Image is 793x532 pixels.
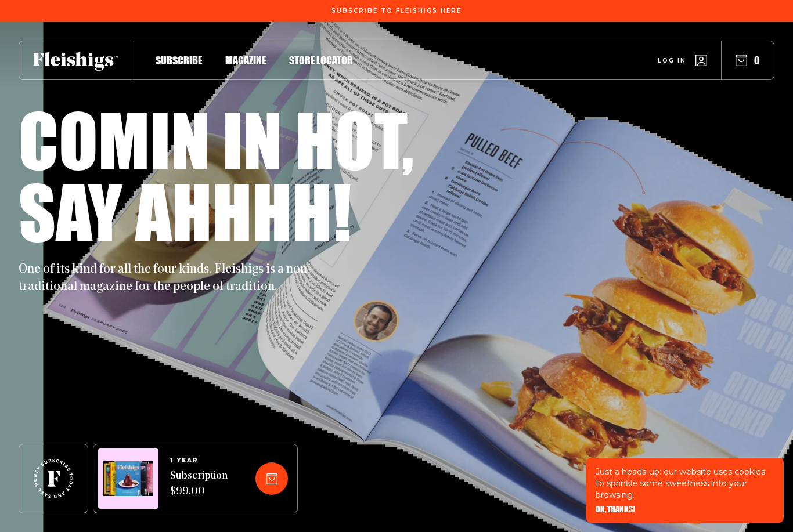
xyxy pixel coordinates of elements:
[156,52,202,68] a: Subscribe
[103,461,153,497] img: Magazines image
[289,54,353,67] span: Store locator
[170,469,228,500] span: Subscription $99.00
[289,52,353,68] a: Store locator
[596,466,774,501] p: Just a heads-up: our website uses cookies to sprinkle some sweetness into your browsing.
[19,175,351,247] h1: Say ahhhh!
[658,56,686,65] span: Log in
[225,52,266,68] a: Magazine
[225,54,266,67] span: Magazine
[596,505,635,513] button: OK, THANKS!
[19,261,320,296] p: One of its kind for all the four kinds. Fleishigs is a non-traditional magazine for the people of...
[19,103,414,175] h1: Comin in hot,
[170,457,228,500] a: 1 YEARSubscription $99.00
[170,457,228,464] span: 1 YEAR
[658,55,707,66] a: Log in
[329,8,464,13] a: Subscribe To Fleishigs Here
[331,8,462,15] span: Subscribe To Fleishigs Here
[156,54,202,67] span: Subscribe
[736,54,760,67] button: 0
